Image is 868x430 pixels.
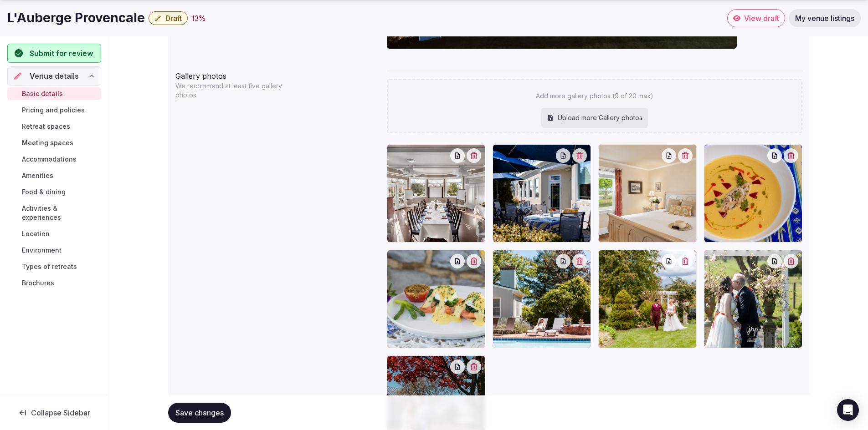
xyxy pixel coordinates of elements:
[7,120,101,133] a: Retreat spaces
[7,9,145,27] h1: L'Auberge Provencale
[7,169,101,182] a: Amenities
[7,260,101,273] a: Types of retreats
[165,14,182,23] span: Draft
[7,277,101,289] a: Brochures
[168,403,231,423] button: Save changes
[175,67,380,81] div: Gallery photos
[7,202,101,224] a: Activities & experiences
[22,262,77,271] span: Types of retreats
[7,87,101,100] a: Basic details
[7,44,101,63] button: Submit for review
[22,171,53,180] span: Amenities
[175,408,224,417] span: Save changes
[30,48,93,59] span: Submit for review
[22,229,50,238] span: Location
[22,246,62,255] span: Environment
[387,144,485,243] div: CJH_7068-Edit.jpg
[149,11,188,25] button: Draft
[493,250,591,348] div: EOSR2510.jpg
[30,71,79,81] span: Venue details
[789,9,861,27] a: My venue listings
[7,244,101,257] a: Environment
[22,278,54,288] span: Brochures
[704,144,802,243] div: 544A8130.jpg
[191,13,206,24] button: 13%
[493,144,591,243] div: LaubergeApril23-5572.jpg
[7,186,101,198] a: Food & dining
[704,250,802,348] div: MT-ceremony-108-julie-napear-photography.jpg
[22,106,85,115] span: Pricing and policies
[22,138,73,147] span: Meeting spaces
[31,408,90,417] span: Collapse Sidebar
[7,153,101,166] a: Accommodations
[598,250,697,348] div: Manuela+Carlos-65905.jpg
[7,137,101,149] a: Meeting spaces
[22,89,63,98] span: Basic details
[598,144,697,243] div: L'AubergeRooms0340-Edit.jpg
[175,81,292,100] p: We recommend at least five gallery photos
[744,14,779,23] span: View draft
[536,91,653,101] p: Add more gallery photos (9 of 20 max)
[837,399,859,421] div: Open Intercom Messenger
[795,14,854,23] span: My venue listings
[22,204,98,222] span: Activities & experiences
[22,155,77,164] span: Accommodations
[22,122,70,131] span: Retreat spaces
[7,104,101,116] a: Pricing and policies
[7,228,101,240] a: Location
[727,9,785,27] a: View draft
[541,108,648,128] div: Upload more Gallery photos
[22,187,66,197] span: Food & dining
[7,403,101,423] button: Collapse Sidebar
[191,13,206,24] div: 13 %
[387,250,485,348] div: LaubergeProvencale-18-Food-Breakfast-EggsBenny-1.jpg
